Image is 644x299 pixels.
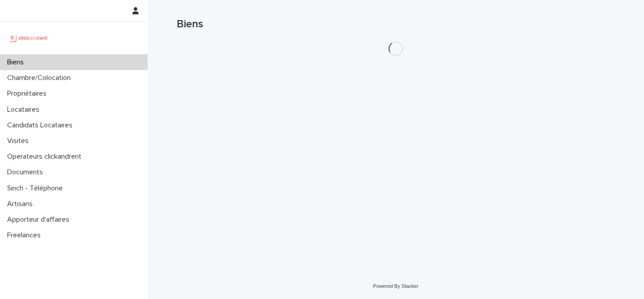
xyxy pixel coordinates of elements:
[4,105,47,114] p: Locataires
[4,58,31,67] p: Biens
[4,152,89,161] p: Operateurs clickandrent
[4,121,80,130] p: Candidats Locataires
[4,74,78,82] p: Chambre/Colocation
[373,283,418,289] a: Powered By Stacker
[4,89,54,98] p: Propriétaires
[4,231,48,240] p: Freelances
[4,184,70,193] p: Sinch - Téléphone
[4,215,76,224] p: Apporteur d'affaires
[177,18,615,31] h1: Biens
[4,168,50,177] p: Documents
[4,200,40,208] p: Artisans
[7,29,51,47] img: UCB0brd3T0yccxBKYDjQ
[4,137,36,145] p: Visites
